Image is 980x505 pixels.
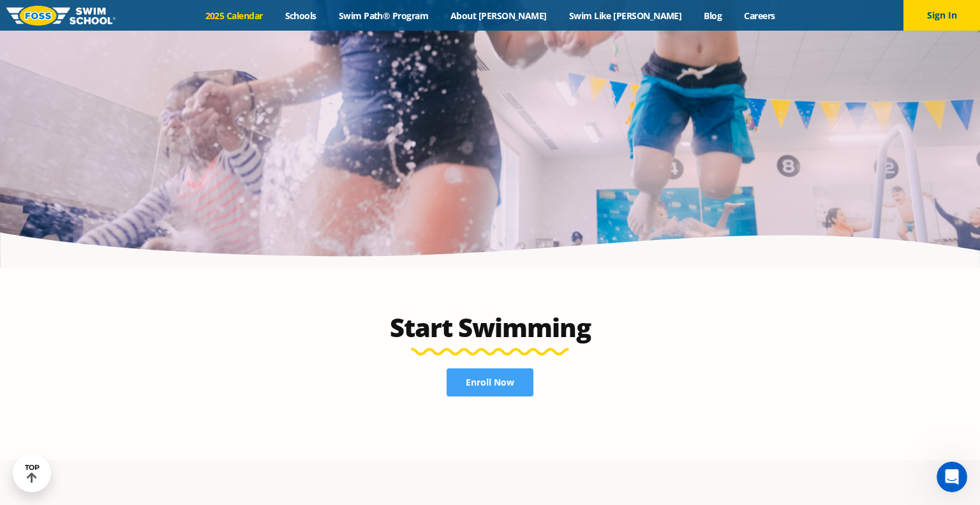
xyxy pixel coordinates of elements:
[466,378,514,387] span: Enroll Now
[693,10,733,22] a: Blog
[447,368,533,396] a: Enroll Now
[274,10,327,22] a: Schools
[327,10,439,22] a: Swim Path® Program
[189,312,791,343] h2: Start Swimming
[440,10,558,22] a: About [PERSON_NAME]
[937,462,967,492] iframe: Intercom live chat
[194,10,274,22] a: 2025 Calendar
[733,10,786,22] a: Careers
[6,6,115,26] img: FOSS Swim School Logo
[558,10,693,22] a: Swim Like [PERSON_NAME]
[25,464,40,483] div: TOP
